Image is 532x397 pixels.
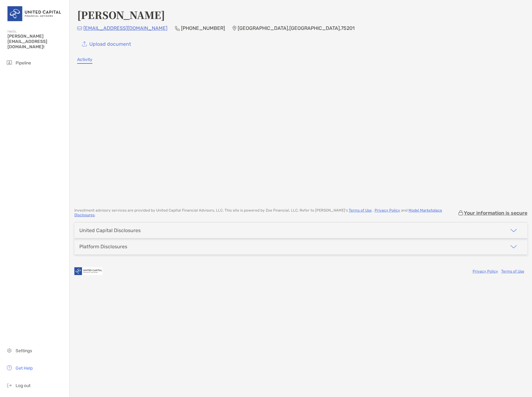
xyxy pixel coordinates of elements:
[464,210,527,216] p: Your information is secure
[74,208,442,217] a: Model Marketplace Disclosures
[82,41,87,47] img: button icon
[16,366,33,371] span: Get Help
[79,244,127,250] div: Platform Disclosures
[79,227,141,233] div: United Capital Disclosures
[6,59,13,66] img: pipeline icon
[238,24,355,32] p: [GEOGRAPHIC_DATA] , [GEOGRAPHIC_DATA] , 75201
[6,347,13,354] img: settings icon
[7,2,62,25] img: United Capital Logo
[375,208,400,213] a: Privacy Policy
[510,243,517,250] img: icon arrow
[77,57,92,64] a: Activity
[77,7,165,22] h4: [PERSON_NAME]
[473,269,498,273] a: Privacy Policy
[16,60,31,66] span: Pipeline
[16,348,32,353] span: Settings
[349,208,372,213] a: Terms of Use
[6,364,13,371] img: get-help icon
[77,37,136,51] a: Upload document
[7,34,66,49] span: [PERSON_NAME][EMAIL_ADDRESS][DOMAIN_NAME]!
[16,383,30,388] span: Log out
[74,264,102,278] img: company logo
[74,208,458,217] p: Investment advisory services are provided by United Capital Financial Advisors, LLC . This site i...
[6,381,13,389] img: logout icon
[175,26,180,31] img: Phone Icon
[232,26,236,31] img: Location Icon
[510,227,517,234] img: icon arrow
[77,26,82,30] img: Email Icon
[181,24,225,32] p: [PHONE_NUMBER]
[83,24,167,32] p: [EMAIL_ADDRESS][DOMAIN_NAME]
[501,269,524,273] a: Terms of Use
